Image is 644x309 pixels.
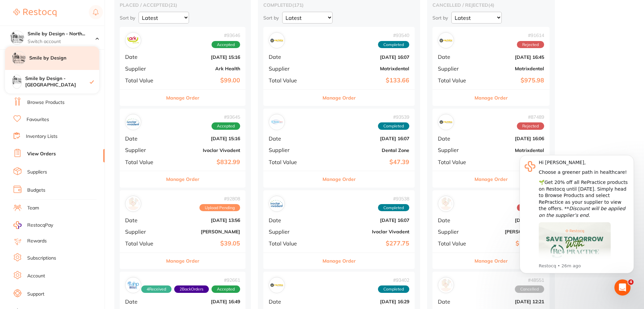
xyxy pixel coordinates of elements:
[120,109,245,188] div: Ivoclar Vivadent#93645AcceptedDate[DATE] 15:16SupplierIvoclar VivadentTotal Value$832.99Manage Order
[517,122,544,130] span: Rejected
[323,90,356,106] button: Manage Order
[378,41,409,48] span: Completed
[125,159,162,165] span: Total Value
[378,204,409,211] span: Completed
[167,77,240,84] b: $99.00
[438,54,471,60] span: Date
[27,151,56,157] a: View Orders
[166,90,199,106] button: Manage Order
[269,54,314,60] span: Date
[477,299,544,304] b: [DATE] 12:21
[27,187,45,194] a: Budgets
[25,75,90,88] h4: Smile by Design - [GEOGRAPHIC_DATA]
[212,33,240,38] span: # 93646
[27,222,53,229] span: RestocqPay
[440,279,452,292] img: Henry Schein Halas
[167,240,240,247] b: $39.05
[378,33,409,38] span: # 93540
[438,299,471,305] span: Date
[378,114,409,120] span: # 93539
[438,77,471,83] span: Total Value
[378,196,409,201] span: # 93538
[125,147,162,153] span: Supplier
[438,240,471,246] span: Total Value
[141,277,240,283] span: # 92661
[127,279,140,292] img: AHP Dental and Medical
[515,277,544,283] span: # 48551
[127,197,140,210] img: Adam Dental
[378,277,409,283] span: # 93402
[319,66,409,71] b: Matrixdental
[28,38,96,45] p: Switch account
[319,159,409,166] b: $47.39
[125,66,162,72] span: Supplier
[269,217,314,223] span: Date
[125,136,162,142] span: Date
[438,147,471,153] span: Supplier
[477,77,544,84] b: $975.98
[167,54,240,60] b: [DATE] 15:16
[167,136,240,141] b: [DATE] 15:16
[440,34,452,47] img: Matrixdental
[263,15,279,21] p: Sort by
[319,148,409,153] b: Dental Zone
[319,136,409,141] b: [DATE] 16:07
[167,159,240,166] b: $832.99
[477,240,544,247] b: $1,258.93
[475,90,508,106] button: Manage Order
[167,148,240,153] b: Ivoclar Vivadent
[127,116,140,128] img: Ivoclar Vivadent
[27,169,47,176] a: Suppliers
[319,299,409,304] b: [DATE] 16:29
[319,218,409,223] b: [DATE] 16:07
[28,31,96,37] h4: Smile by Design - North Sydney
[509,149,644,277] iframe: Intercom notifications message
[438,229,471,235] span: Supplier
[269,77,314,83] span: Total Value
[432,2,550,8] h2: cancelled / rejected ( 4 )
[27,273,45,279] a: Account
[270,34,283,47] img: Matrixdental
[27,116,49,123] a: Favourites
[477,218,544,223] b: [DATE] 12:19
[269,299,314,305] span: Date
[438,136,471,142] span: Date
[174,285,209,293] span: Back orders
[212,285,240,293] span: Accepted
[269,240,314,246] span: Total Value
[199,204,240,211] span: Upload Pending
[13,221,53,229] a: RestocqPay
[438,159,471,165] span: Total Value
[475,171,508,187] button: Manage Order
[438,66,471,72] span: Supplier
[120,15,135,21] p: Sort by
[12,75,22,84] img: Smile by Design - North Sydney
[319,229,409,234] b: Ivoclar Vivadent
[628,279,634,285] span: 4
[270,116,283,128] img: Dental Zone
[432,15,448,21] p: Sort by
[270,279,283,292] img: Matrixdental
[323,171,356,187] button: Manage Order
[270,197,283,210] img: Ivoclar Vivadent
[269,66,314,72] span: Supplier
[167,66,240,71] b: Ark Health
[319,240,409,247] b: $277.75
[269,229,314,235] span: Supplier
[10,31,24,44] img: Smile by Design - North Sydney
[517,33,544,38] span: # 91614
[13,221,22,229] img: RestocqPay
[125,240,162,246] span: Total Value
[263,2,415,8] h2: completed ( 171 )
[125,54,162,60] span: Date
[269,159,314,165] span: Total Value
[12,51,26,65] img: Smile by Design
[477,66,544,71] b: Matrixdental
[517,114,544,120] span: # 87489
[212,41,240,48] span: Accepted
[27,255,56,262] a: Subscriptions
